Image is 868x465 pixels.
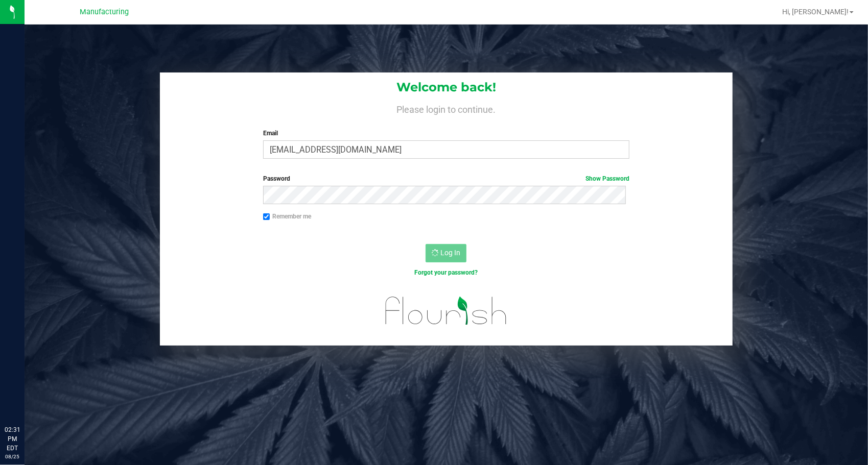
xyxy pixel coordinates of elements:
[263,175,290,182] span: Password
[374,288,518,334] img: flourish_logo.svg
[414,269,478,276] a: Forgot your password?
[440,249,460,257] span: Log In
[5,425,20,453] p: 02:31 PM EDT
[160,81,733,94] h1: Welcome back!
[263,129,629,138] label: Email
[426,244,466,262] button: Log In
[263,212,311,221] label: Remember me
[5,453,20,460] p: 08/25
[160,102,733,114] h4: Please login to continue.
[80,8,129,16] span: Manufacturing
[263,213,270,221] input: Remember me
[782,8,849,16] span: Hi, [PERSON_NAME]!
[585,175,629,182] a: Show Password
